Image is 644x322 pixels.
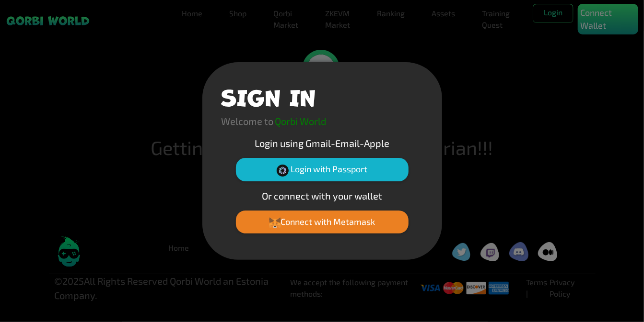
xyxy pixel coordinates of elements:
[222,114,274,128] p: Welcome to
[222,136,423,150] p: Login using Gmail-Email-Apple
[222,189,423,203] p: Or connect with your wallet
[222,81,316,110] h1: SIGN IN
[275,114,327,128] p: Qorbi World
[236,158,409,181] button: Login with Passport
[277,165,289,177] img: Passport Logo
[236,211,409,233] button: Connect with Metamask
